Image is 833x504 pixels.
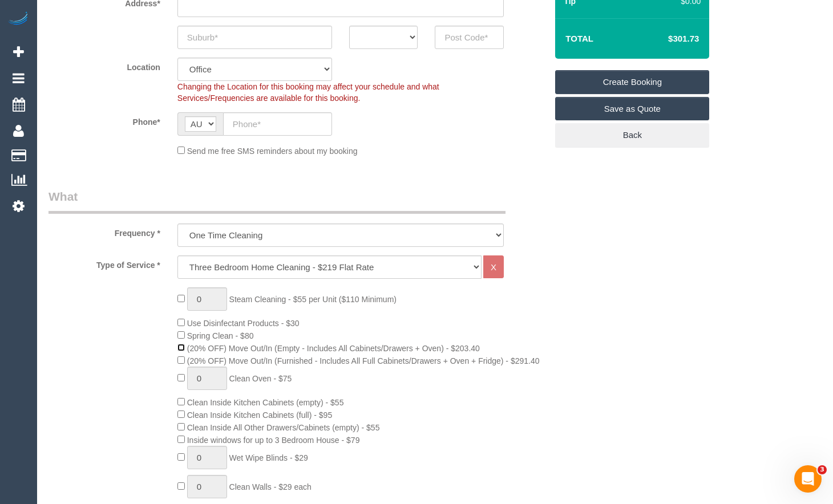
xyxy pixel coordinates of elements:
span: Clean Walls - $29 each [229,482,312,491]
span: Send me free SMS reminders about my booking [187,147,358,156]
iframe: Intercom live chat [794,465,822,493]
a: Back [555,123,709,147]
span: Steam Cleaning - $55 per Unit ($110 Minimum) [229,295,397,304]
input: Post Code* [435,26,504,49]
span: Clean Inside All Other Drawers/Cabinets (empty) - $55 [187,423,380,432]
legend: What [48,188,506,214]
span: Inside windows for up to 3 Bedroom House - $79 [187,436,360,445]
span: Changing the Location for this booking may affect your schedule and what Services/Frequencies are... [177,82,439,103]
label: Phone* [40,112,169,128]
span: Clean Oven - $75 [229,374,292,383]
span: Wet Wipe Blinds - $29 [229,453,308,462]
span: (20% OFF) Move Out/In (Empty - Includes All Cabinets/Drawers + Oven) - $203.40 [187,344,480,353]
span: 3 [818,465,827,474]
label: Location [40,58,169,73]
h4: $301.73 [634,34,699,44]
img: Automaid Logo [7,11,30,27]
a: Save as Quote [555,97,709,121]
input: Suburb* [177,26,332,49]
a: Create Booking [555,70,709,94]
input: Phone* [223,112,332,136]
span: Use Disinfectant Products - $30 [187,319,300,328]
span: (20% OFF) Move Out/In (Furnished - Includes All Full Cabinets/Drawers + Oven + Fridge) - $291.40 [187,356,540,365]
label: Frequency * [40,223,169,239]
span: Clean Inside Kitchen Cabinets (full) - $95 [187,410,332,420]
span: Spring Clean - $80 [187,331,254,340]
label: Type of Service * [40,255,169,271]
span: Clean Inside Kitchen Cabinets (empty) - $55 [187,398,344,407]
strong: Total [565,34,593,43]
